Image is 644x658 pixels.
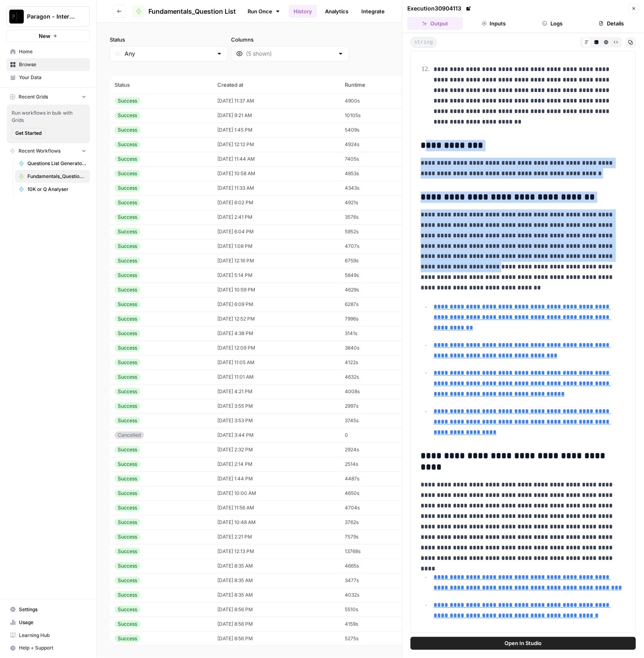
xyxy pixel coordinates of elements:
td: 5409s [340,123,420,137]
div: Success [115,170,140,177]
td: [DATE] 6:02 PM [213,195,340,210]
td: [DATE] 1:44 PM [213,471,340,486]
td: 5510s [340,602,420,617]
div: Success [115,344,140,352]
td: 7996s [340,312,420,326]
td: 7405s [340,152,420,166]
a: 10K or Q Analyser [15,183,90,196]
span: Recent Grids [19,93,48,101]
label: Columns [231,36,349,44]
span: Run workflows in bulk with Grids [12,109,85,124]
input: Any [125,50,213,58]
a: History [289,5,317,18]
th: Status [110,76,213,94]
div: Success [115,490,140,497]
td: 10105s [340,108,420,123]
div: Success [115,359,140,366]
td: 4632s [340,370,420,384]
td: [DATE] 8:35 AM [213,588,340,602]
div: Success [115,257,140,264]
div: Success [115,591,140,599]
span: New [39,32,50,40]
button: Get Started [12,128,45,138]
div: Success [115,417,140,424]
a: Integrate [356,5,390,18]
div: Success [115,519,140,526]
td: 2924s [340,442,420,457]
div: Success [115,228,140,235]
td: [DATE] 4:38 PM [213,326,340,341]
div: Success [115,272,140,279]
a: Your Data [6,71,90,84]
td: 5275s [340,631,420,646]
td: 4032s [340,588,420,602]
td: [DATE] 8:35 AM [213,559,340,573]
div: Success [115,286,140,293]
div: Success [115,243,140,250]
button: Workspace: Paragon - Internal Usage [6,6,90,27]
td: 4159s [340,617,420,631]
td: 4650s [340,486,420,501]
span: Your Data [19,74,86,81]
td: [DATE] 2:41 PM [213,210,340,224]
td: [DATE] 11:44 AM [213,152,340,166]
td: 6759s [340,254,420,268]
td: [DATE] 11:37 AM [213,94,340,108]
td: 4707s [340,239,420,254]
div: Cancelled [115,432,144,439]
td: [DATE] 8:56 PM [213,617,340,631]
a: Fundamentals_Question List [132,5,236,18]
td: 3745s [340,413,420,428]
span: Fundamentals_Question List [27,173,86,180]
div: Success [115,446,140,453]
div: Success [115,620,140,628]
button: New [6,30,90,42]
td: [DATE] 12:16 PM [213,254,340,268]
span: Learning Hub [19,632,86,639]
div: Success [115,475,140,482]
td: 6287s [340,297,420,312]
td: 4343s [340,181,420,195]
span: Help + Support [19,645,86,652]
td: 4008s [340,384,420,399]
span: Get Started [15,130,42,137]
td: [DATE] 5:14 PM [213,268,340,283]
input: (5 shown) [246,50,334,58]
td: [DATE] 3:44 PM [213,428,340,442]
td: [DATE] 10:00 AM [213,486,340,501]
td: [DATE] 1:08 PM [213,239,340,254]
div: Execution 30904113 [407,4,473,13]
td: [DATE] 4:21 PM [213,384,340,399]
td: 3840s [340,341,420,355]
span: Browse [19,61,86,68]
td: 4704s [340,501,420,515]
span: string [411,37,437,48]
td: [DATE] 2:21 PM [213,530,340,544]
td: [DATE] 6:04 PM [213,224,340,239]
span: Questions List Generator 2.0 [27,160,86,167]
td: [DATE] 10:59 PM [213,283,340,297]
td: 2514s [340,457,420,471]
td: [DATE] 11:01 AM [213,370,340,384]
td: 4665s [340,559,420,573]
a: Learning Hub [6,629,90,642]
div: Success [115,112,140,119]
a: Home [6,45,90,58]
td: [DATE] 12:13 PM [213,544,340,559]
div: Success [115,141,140,148]
td: [DATE] 3:53 PM [213,413,340,428]
td: 3576s [340,210,420,224]
div: Success [115,504,140,511]
button: Recent Grids [6,91,90,103]
div: Success [115,184,140,192]
div: Success [115,548,140,555]
div: Success [115,562,140,570]
div: Success [115,373,140,381]
div: Success [115,577,140,584]
td: 5849s [340,268,420,283]
th: Runtime [340,76,420,94]
td: 0 [340,428,420,442]
td: [DATE] 10:48 AM [213,515,340,530]
td: [DATE] 10:58 AM [213,166,340,181]
button: Recent Workflows [6,145,90,157]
